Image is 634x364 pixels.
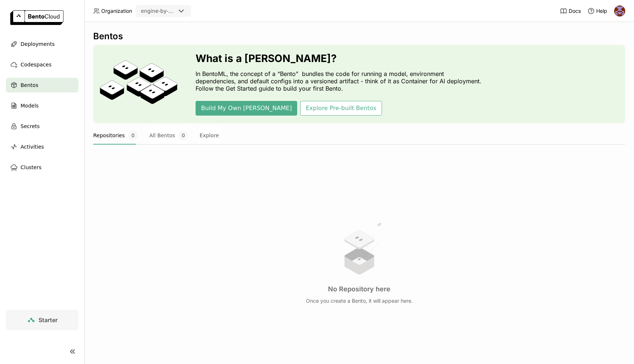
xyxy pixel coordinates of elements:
p: In BentoML, the concept of a “Bento” bundles the code for running a model, environment dependenci... [196,70,485,92]
div: Help [587,7,607,15]
a: Bentos [6,78,79,92]
img: Martin Fejka [614,6,625,17]
p: Once you create a Bento, it will appear here. [306,298,413,304]
span: Docs [569,8,581,14]
a: Starter [6,310,79,330]
span: Codespaces [21,60,51,69]
a: Secrets [6,119,79,134]
span: Activities [21,142,44,151]
h3: No Repository here [328,285,390,293]
a: Activities [6,139,79,154]
span: Bentos [21,81,38,90]
button: Explore [200,126,219,145]
img: no results [332,221,387,276]
span: Help [596,8,607,14]
div: Bentos [93,31,625,42]
span: Organization [101,8,132,14]
a: Deployments [6,37,79,51]
button: All Bentos [149,126,188,145]
div: engine-by-moneylion [141,7,175,15]
img: cover onboarding [99,60,178,108]
span: Secrets [21,122,40,131]
a: Models [6,98,79,113]
h3: What is a [PERSON_NAME]? [196,52,485,64]
a: Clusters [6,160,79,175]
button: Explore Pre-built Bentos [300,101,382,116]
button: Build My Own [PERSON_NAME] [196,101,297,116]
span: Models [21,101,39,110]
span: Clusters [21,163,41,172]
span: 0 [128,131,138,140]
a: Codespaces [6,57,79,72]
span: 0 [179,131,188,140]
a: Docs [560,7,581,15]
img: logo [10,10,63,25]
button: Repositories [93,126,138,145]
input: Selected engine-by-moneylion. [176,8,177,15]
span: Deployments [21,40,55,48]
span: Starter [39,316,58,324]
